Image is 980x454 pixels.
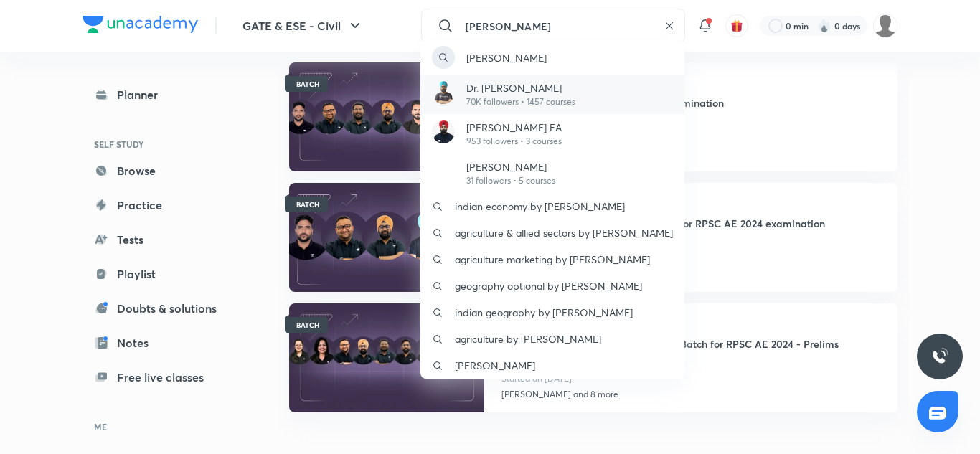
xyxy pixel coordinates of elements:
p: 953 followers • 3 courses [466,135,562,148]
a: agriculture marketing by [PERSON_NAME] [420,246,684,273]
p: indian geography by [PERSON_NAME] [455,305,633,320]
img: Avatar [432,120,455,143]
p: agriculture marketing by [PERSON_NAME] [455,252,650,267]
img: Avatar [432,160,455,183]
p: [PERSON_NAME] [466,159,555,174]
a: indian economy by [PERSON_NAME] [420,193,684,219]
p: [PERSON_NAME] [466,50,547,65]
p: agriculture & allied sectors by [PERSON_NAME] [455,225,673,240]
p: 31 followers • 5 courses [466,174,555,187]
img: ttu [931,348,948,365]
p: [PERSON_NAME] EA [466,120,562,135]
a: Avatar[PERSON_NAME] EA953 followers • 3 courses [420,114,684,153]
a: [PERSON_NAME] [420,352,684,379]
a: [PERSON_NAME] [420,40,684,75]
p: agriculture by [PERSON_NAME] [455,331,601,346]
a: Avatar[PERSON_NAME]31 followers • 5 courses [420,153,684,193]
a: indian geography by [PERSON_NAME] [420,299,684,326]
p: Dr. [PERSON_NAME] [466,80,575,95]
a: geography optional by [PERSON_NAME] [420,273,684,299]
a: agriculture & allied sectors by [PERSON_NAME] [420,219,684,246]
p: [PERSON_NAME] [455,358,535,373]
p: indian economy by [PERSON_NAME] [455,199,625,214]
a: AvatarDr. [PERSON_NAME]70K followers • 1457 courses [420,75,684,114]
a: agriculture by [PERSON_NAME] [420,326,684,352]
p: 70K followers • 1457 courses [466,95,575,108]
p: geography optional by [PERSON_NAME] [455,278,642,293]
img: Avatar [432,81,455,104]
